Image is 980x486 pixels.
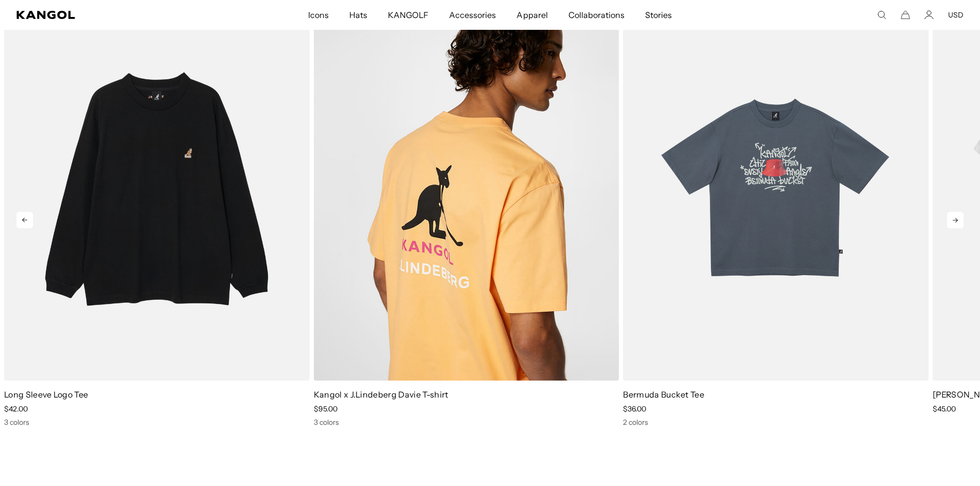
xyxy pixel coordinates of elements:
div: 3 colors [4,418,310,427]
summary: Search here [877,10,886,20]
div: 2 colors [623,418,929,427]
span: $36.00 [623,404,646,413]
div: 3 colors [314,418,619,427]
span: $45.00 [933,404,956,413]
button: Cart [901,10,910,20]
a: Kangol [16,11,204,19]
span: $42.00 [4,404,28,413]
span: $95.00 [314,404,337,413]
a: Bermuda Bucket Tee [623,389,704,400]
button: USD [948,10,964,20]
a: Account [924,10,934,20]
a: Long Sleeve Logo Tee [4,389,88,400]
a: Kangol x J.Lindeberg Davie T-shirt [314,389,449,400]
